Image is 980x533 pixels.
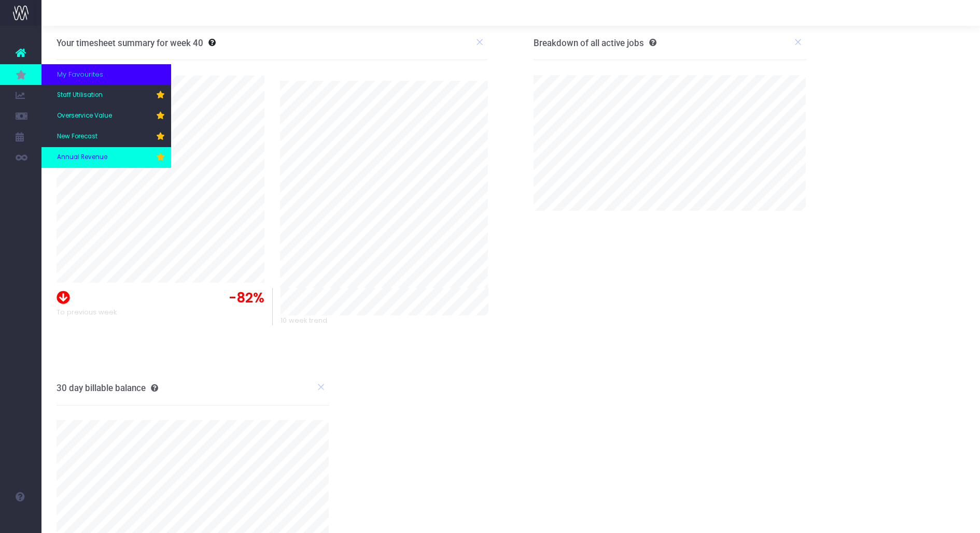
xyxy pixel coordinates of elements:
span: Staff Utilisation [57,91,103,100]
a: New Forecast [41,126,171,147]
a: Staff Utilisation [41,85,171,106]
span: -82% [229,288,264,308]
h3: 30 day billable balance [57,383,158,393]
h3: Breakdown of all active jobs [534,38,656,48]
h3: Your timesheet summary for week 40 [57,38,203,48]
span: Overservice Value [57,111,112,121]
span: Annual Revenue [57,153,107,162]
span: My Favourites [57,69,103,80]
span: 10 week trend [281,315,327,326]
span: To previous week [57,307,117,318]
img: images/default_profile_image.png [13,512,29,528]
span: New Forecast [57,132,97,141]
a: Overservice Value [41,106,171,126]
a: Annual Revenue [41,147,171,168]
